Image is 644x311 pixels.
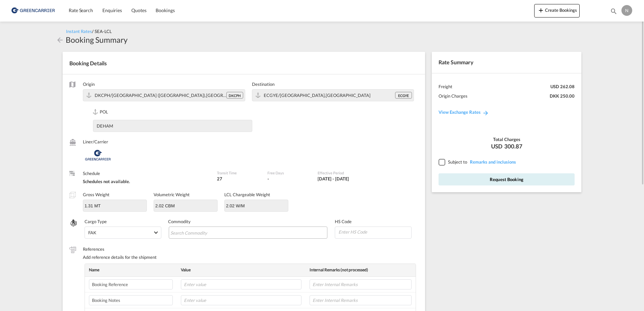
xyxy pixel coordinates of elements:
[69,60,107,66] span: Booking Details
[448,159,467,165] span: Subject to
[439,83,452,90] div: Freight
[439,93,468,99] div: Origin Charges
[550,83,575,90] div: USD 262.08
[621,5,632,16] div: N
[95,93,251,98] span: DKCPH/Copenhagen (Kobenhavn),Europe
[395,92,412,99] div: ECGYE
[69,7,93,13] span: Rate Search
[224,192,270,197] label: LCL Chargeable Weight
[468,159,516,165] span: REMARKSINCLUSIONS
[482,109,489,116] md-icon: icon-arrow-right
[83,147,113,164] img: Greencarrier Consolidators
[610,7,617,15] md-icon: icon-magnify
[88,230,96,235] div: FAK
[432,103,496,122] a: View Exchange Rates
[170,228,232,238] input: Search Commodity
[83,139,210,145] label: Liner/Carrier
[83,254,418,260] div: Add reference details for the shipment
[89,279,173,289] input: Enter label
[310,279,412,289] input: Enter Internal Remarks
[102,7,122,13] span: Enquiries
[177,264,305,276] th: Value
[83,147,210,164] div: Greencarrier Consolidators
[181,279,301,289] input: Enter value
[169,227,328,239] md-chips-wrap: Chips container with autocompletion. Enter the text area, type text to search, and then use the u...
[156,7,174,13] span: Bookings
[56,34,66,45] div: icon-arrow-left
[93,123,113,129] div: DEHAM
[432,52,581,73] div: Rate Summary
[92,29,112,34] span: / SEA-LCL
[318,170,378,175] label: Effective Period
[267,176,269,182] div: -
[85,264,177,276] th: Name
[335,218,412,224] label: HS Code
[550,93,575,99] div: DKK 250.00
[504,142,522,150] span: 300.87
[264,93,371,98] span: ECGYE/Guayaquil,Americas
[534,4,580,18] button: icon-plus 400-fgCreate Bookings
[439,142,575,150] div: USD
[310,295,412,305] input: Enter Internal Remarks
[217,176,260,182] div: 27
[131,7,146,13] span: Quotes
[439,173,575,185] button: Request Booking
[85,218,161,224] label: Cargo Type
[83,178,210,184] div: Schedules not available.
[93,109,252,116] label: POL
[83,170,210,176] label: Schedule
[305,264,416,276] th: Internal Remarks (not processed)
[154,192,190,197] label: Volumetric Weight
[226,92,243,99] div: DKCPH
[168,218,328,224] label: Commodity
[10,3,56,18] img: b0b18ec08afe11efb1d4932555f5f09d.png
[83,192,109,197] label: Gross Weight
[66,29,92,34] span: Instant Rates
[252,81,414,87] label: Destination
[439,136,575,142] div: Total Charges
[89,295,173,305] input: Enter label
[610,7,617,18] div: icon-magnify
[217,170,260,175] label: Transit Time
[66,34,128,45] div: Booking Summary
[83,246,418,252] label: References
[338,227,411,237] input: Enter HS Code
[537,6,545,14] md-icon: icon-plus 400-fg
[267,170,311,175] label: Free Days
[56,36,64,44] md-icon: icon-arrow-left
[83,81,245,87] label: Origin
[181,295,301,305] input: Enter value
[85,227,161,239] md-select: Select Cargo type: FAK
[69,139,76,146] md-icon: /assets/icons/custom/liner-aaa8ad.svg
[318,176,349,182] div: 01 Oct 2025 - 31 Oct 2025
